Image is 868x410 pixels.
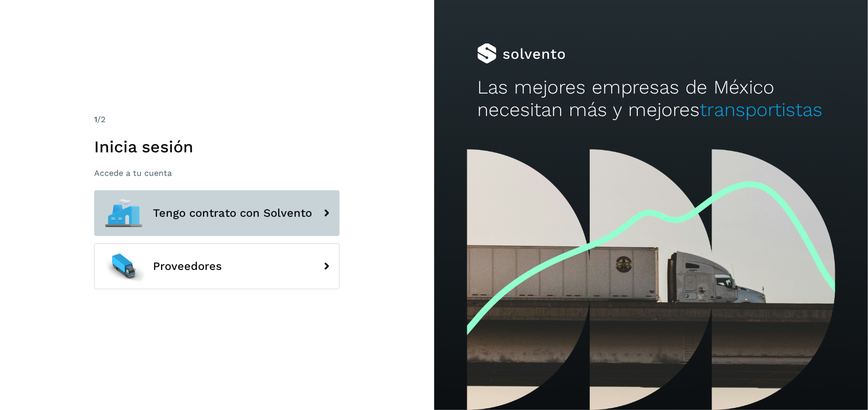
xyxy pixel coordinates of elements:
[477,76,825,122] h2: Las mejores empresas de México necesitan más y mejores
[700,99,822,121] span: transportistas
[94,243,340,289] button: Proveedores
[94,113,340,126] div: /2
[94,190,340,236] button: Tengo contrato con Solvento
[94,168,340,178] p: Accede a tu cuenta
[94,137,340,156] h1: Inicia sesión
[153,207,312,219] span: Tengo contrato con Solvento
[153,260,222,272] span: Proveedores
[94,115,97,124] span: 1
